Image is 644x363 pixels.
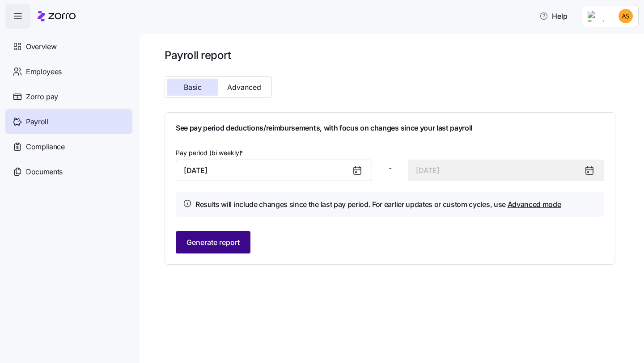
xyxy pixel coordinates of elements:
input: Start date [176,160,372,181]
a: Zorro pay [5,84,132,109]
a: Advanced mode [508,200,561,209]
span: Generate report [186,237,240,248]
span: Basic [184,84,202,91]
h1: See pay period deductions/reimbursements, with focus on changes since your last payroll [176,123,604,133]
img: Employer logo [588,11,606,21]
a: Employees [5,59,132,84]
a: Payroll [5,109,132,134]
a: Compliance [5,134,132,159]
h4: Results will include changes since the last pay period. For earlier updates or custom cycles, use [195,199,561,210]
span: Advanced [227,84,261,91]
span: Payroll [26,116,48,127]
button: Help [532,7,575,25]
span: Documents [26,166,63,177]
input: End date [408,160,604,181]
span: Zorro pay [26,91,58,102]
h1: Payroll report [165,48,615,62]
span: Overview [26,41,56,52]
button: Generate report [176,231,250,253]
span: - [389,163,392,174]
a: Documents [5,159,132,184]
span: Help [539,11,568,21]
label: Pay period (bi weekly) [176,148,245,158]
a: Overview [5,34,132,59]
span: Employees [26,66,62,77]
span: Compliance [26,141,65,152]
img: 835be5d9d2fb0bff5529581db3e63ca5 [619,9,633,23]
